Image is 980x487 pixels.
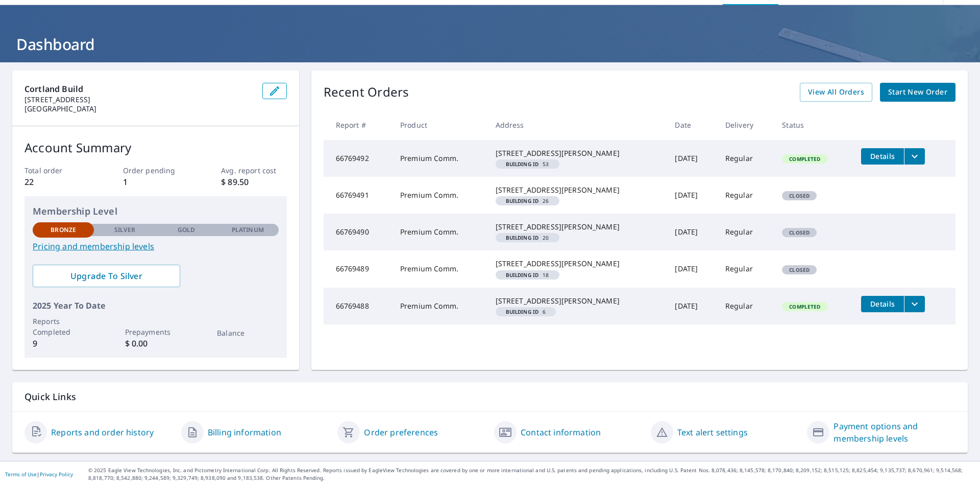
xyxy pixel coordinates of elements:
span: 6 [500,309,552,314]
td: Regular [717,214,774,250]
span: Completed [783,303,826,310]
button: filesDropdownBtn-66769492 [904,148,925,165]
span: Upgrade To Silver [41,270,172,282]
h1: Dashboard [12,34,968,55]
td: Regular [717,250,774,287]
td: [DATE] [667,214,717,250]
p: [STREET_ADDRESS] [24,95,254,104]
span: Details [867,299,898,309]
div: [STREET_ADDRESS][PERSON_NAME] [496,185,659,195]
p: Prepayments [125,327,186,337]
p: Reports Completed [33,316,94,337]
p: Total order [24,165,90,176]
p: Avg. report cost [221,165,286,176]
a: Reports and order history [51,426,154,438]
span: 26 [500,198,555,203]
span: Completed [783,155,826,163]
th: Date [667,110,717,140]
p: Balance [217,328,278,338]
em: Building ID [506,161,539,167]
p: 9 [33,337,94,350]
td: Premium Comm. [392,288,487,324]
em: Building ID [506,309,539,314]
span: Start New Order [888,86,947,99]
p: 2025 Year To Date [33,299,279,312]
p: Platinum [232,225,264,235]
span: 20 [500,235,555,240]
p: Silver [114,225,136,235]
button: filesDropdownBtn-66769488 [904,296,925,312]
a: Text alert settings [677,426,748,438]
a: Upgrade To Silver [33,265,180,287]
td: [DATE] [667,140,717,177]
td: Premium Comm. [392,140,487,177]
td: Premium Comm. [392,177,487,214]
td: 66769491 [324,177,392,214]
span: Closed [783,229,816,236]
a: View All Orders [800,83,872,102]
p: Gold [178,225,195,235]
p: © 2025 Eagle View Technologies, Inc. and Pictometry International Corp. All Rights Reserved. Repo... [88,467,975,482]
button: detailsBtn-66769488 [861,296,904,312]
em: Building ID [506,272,539,277]
td: 66769489 [324,250,392,287]
span: View All Orders [808,86,864,99]
a: Payment options and membership levels [834,420,955,445]
td: 66769492 [324,140,392,177]
p: Bronze [51,225,76,235]
p: Quick Links [24,390,955,403]
td: Premium Comm. [392,250,487,287]
th: Delivery [717,110,774,140]
td: [DATE] [667,250,717,287]
div: [STREET_ADDRESS][PERSON_NAME] [496,222,659,232]
td: [DATE] [667,288,717,324]
td: Premium Comm. [392,214,487,250]
div: [STREET_ADDRESS][PERSON_NAME] [496,259,659,269]
p: Account Summary [24,138,287,157]
div: [STREET_ADDRESS][PERSON_NAME] [496,148,659,158]
td: Regular [717,140,774,177]
div: [STREET_ADDRESS][PERSON_NAME] [496,296,659,306]
a: Order preferences [364,426,438,438]
em: Building ID [506,198,539,203]
a: Billing information [208,426,281,438]
p: $ 89.50 [221,176,286,188]
span: 53 [500,161,555,167]
p: Recent Orders [324,83,409,102]
span: 18 [500,272,555,277]
th: Address [487,110,667,140]
span: Closed [783,192,816,199]
p: Order pending [123,165,188,176]
a: Privacy Policy [40,471,73,478]
td: 66769488 [324,288,392,324]
p: | [5,471,73,477]
td: [DATE] [667,177,717,214]
a: Contact information [521,426,601,438]
p: Cortland Build [24,83,254,95]
span: Closed [783,266,816,273]
td: Regular [717,288,774,324]
a: Start New Order [880,83,955,102]
p: $ 0.00 [125,337,186,350]
p: Membership Level [33,204,279,218]
td: 66769490 [324,214,392,250]
p: [GEOGRAPHIC_DATA] [24,104,254,113]
span: Details [867,151,898,161]
td: Regular [717,177,774,214]
button: detailsBtn-66769492 [861,148,904,165]
a: Terms of Use [5,471,37,478]
th: Report # [324,110,392,140]
p: 22 [24,176,90,188]
p: 1 [123,176,188,188]
th: Status [774,110,853,140]
th: Product [392,110,487,140]
a: Pricing and membership levels [33,240,279,252]
em: Building ID [506,235,539,240]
